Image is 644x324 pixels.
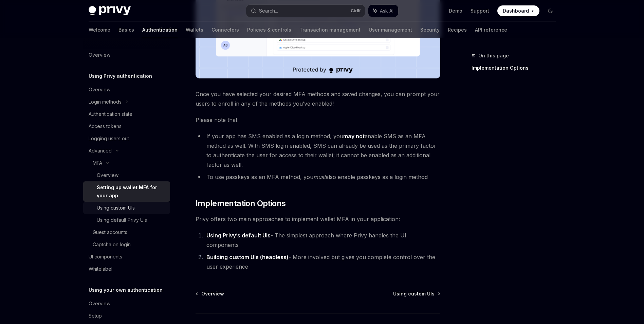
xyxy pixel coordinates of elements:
span: On this page [478,52,509,60]
li: If your app has SMS enabled as a login method, you enable SMS as an MFA method as well. With SMS ... [196,131,440,169]
a: Using default Privy UIs [83,214,170,226]
span: Ctrl K [351,8,361,14]
a: Using custom UIs [393,290,440,297]
a: Whitelabel [83,263,170,275]
div: Using default Privy UIs [97,216,147,224]
a: API reference [475,22,507,38]
strong: may not [343,133,365,140]
a: Access tokens [83,120,170,132]
a: Authentication state [83,108,170,120]
span: Overview [201,290,224,297]
li: - More involved but gives you complete control over the user experience [204,252,440,271]
a: Basics [118,22,134,38]
strong: Building custom UIs (headless) [206,254,289,260]
div: Setup [89,312,102,320]
a: Recipes [448,22,467,38]
a: Guest accounts [83,226,170,238]
a: Setup [83,310,170,322]
div: Guest accounts [93,228,127,236]
a: User management [369,22,412,38]
button: Search...CtrlK [246,5,365,17]
div: Whitelabel [89,265,112,273]
a: Connectors [211,22,239,38]
a: Overview [83,49,170,61]
a: Welcome [89,22,110,38]
div: Access tokens [89,122,122,130]
a: Overview [196,290,224,297]
div: Advanced [89,147,112,155]
span: Ask AI [380,7,393,14]
a: Wallets [186,22,203,38]
a: Policies & controls [247,22,291,38]
button: Toggle dark mode [545,5,556,16]
a: Captcha on login [83,238,170,251]
div: Login methods [89,98,122,106]
a: Setting up wallet MFA for your app [83,181,170,202]
li: - The simplest approach where Privy handles the UI components [204,231,440,250]
a: Overview [83,298,170,310]
div: Overview [97,171,118,179]
div: MFA [93,159,102,167]
a: Transaction management [299,22,361,38]
div: UI components [89,253,122,261]
div: Overview [89,300,110,308]
a: Overview [83,169,170,181]
h5: Using Privy authentication [89,72,152,80]
div: Search... [259,7,278,15]
em: must [313,174,326,180]
button: Ask AI [368,5,398,17]
span: Using custom UIs [393,290,435,297]
span: Implementation Options [196,198,286,209]
div: Setting up wallet MFA for your app [97,183,166,200]
span: Please note that: [196,115,440,125]
strong: Using Privy’s default UIs [206,232,271,239]
a: Demo [449,7,462,14]
a: Security [420,22,440,38]
div: Authentication state [89,110,132,118]
a: UI components [83,251,170,263]
span: Once you have selected your desired MFA methods and saved changes, you can prompt your users to e... [196,89,440,108]
a: Dashboard [497,5,539,16]
div: Overview [89,86,110,94]
div: Captcha on login [93,240,131,249]
h5: Using your own authentication [89,286,163,294]
span: Dashboard [503,7,529,14]
a: Authentication [142,22,178,38]
li: To use passkeys as an MFA method, you also enable passkeys as a login method [196,172,440,182]
div: Logging users out [89,134,129,143]
div: Overview [89,51,110,59]
a: Using custom UIs [83,202,170,214]
a: Support [471,7,489,14]
img: dark logo [89,6,131,16]
a: Logging users out [83,132,170,145]
a: Implementation Options [472,62,561,73]
a: Overview [83,84,170,96]
div: Using custom UIs [97,204,135,212]
span: Privy offers two main approaches to implement wallet MFA in your application: [196,214,440,224]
